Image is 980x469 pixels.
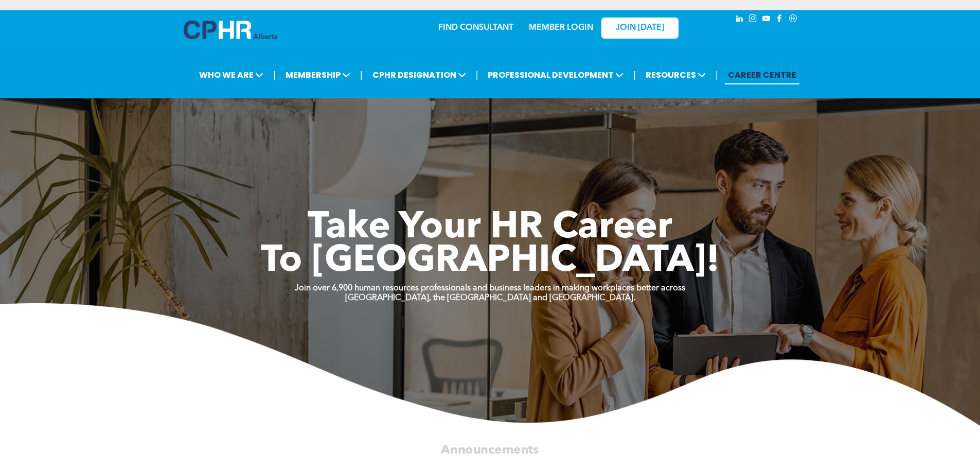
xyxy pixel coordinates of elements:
li: | [476,64,478,85]
span: Announcements [441,444,539,456]
span: JOIN [DATE] [616,23,664,33]
span: Take Your HR Career [308,210,672,247]
span: PROFESSIONAL DEVELOPMENT [485,65,627,84]
a: CAREER CENTRE [725,65,799,84]
a: Social network [788,13,799,27]
li: | [360,64,363,85]
a: linkedin [734,13,745,27]
a: MEMBER LOGIN [529,24,593,32]
a: youtube [761,13,772,27]
span: To [GEOGRAPHIC_DATA]! [261,243,720,280]
span: CPHR DESIGNATION [369,65,469,84]
strong: [GEOGRAPHIC_DATA], the [GEOGRAPHIC_DATA] and [GEOGRAPHIC_DATA]. [345,294,635,302]
li: | [716,64,718,85]
a: instagram [747,13,759,27]
a: FIND CONSULTANT [438,24,513,32]
strong: Join over 6,900 human resources professionals and business leaders in making workplaces better ac... [295,284,685,292]
a: JOIN [DATE] [601,18,679,39]
a: facebook [774,13,786,27]
span: WHO WE ARE [196,65,266,84]
img: A blue and white logo for cp alberta [184,21,277,39]
li: | [273,64,276,85]
span: RESOURCES [643,65,709,84]
span: MEMBERSHIP [282,65,353,84]
li: | [633,64,636,85]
